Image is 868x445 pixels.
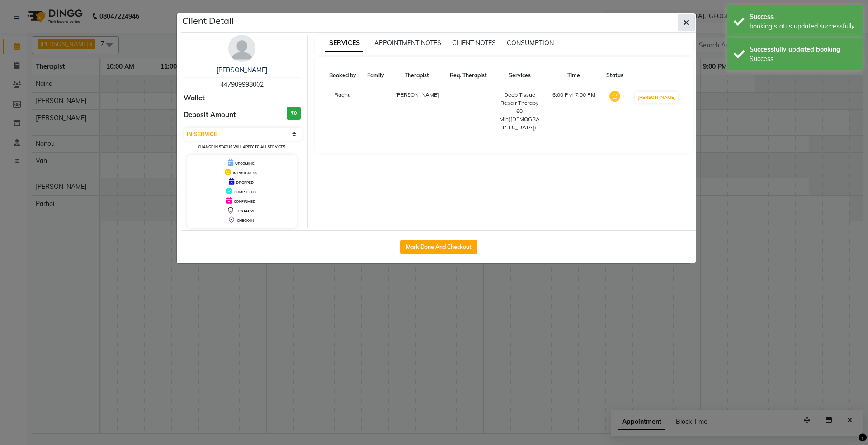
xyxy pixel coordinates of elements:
small: Change in status will apply to all services. [198,145,286,149]
th: Booked by [324,66,362,85]
div: Success [750,12,856,22]
span: COMPLETED [234,190,256,194]
span: Wallet [184,93,205,103]
h3: ₹0 [287,107,301,120]
td: - [362,85,390,137]
button: [PERSON_NAME] [635,92,678,103]
td: 6:00 PM-7:00 PM [547,85,600,137]
th: Status [601,66,629,85]
th: Services [492,66,547,85]
div: Deep Tissue Repair Therapy 60 Min([DEMOGRAPHIC_DATA]) [498,91,541,131]
span: Deposit Amount [184,110,236,120]
a: [PERSON_NAME] [217,66,267,74]
th: Therapist [390,66,444,85]
span: CONFIRMED [234,199,255,204]
span: APPOINTMENT NOTES [374,39,441,47]
img: avatar [228,35,255,62]
td: Raghu [324,85,362,137]
button: Mark Done And Checkout [400,240,477,254]
th: Family [362,66,390,85]
span: CLIENT NOTES [452,39,496,47]
div: Success [750,54,856,64]
td: - [444,85,492,137]
span: UPCOMING [235,161,255,166]
span: CHECK-IN [237,218,254,223]
span: SERVICES [325,35,363,52]
span: 447909998002 [220,80,264,89]
th: Time [547,66,600,85]
span: DROPPED [236,180,254,185]
span: IN PROGRESS [233,171,257,175]
div: Successfully updated booking [750,45,856,54]
span: TENTATIVE [236,209,255,213]
th: Req. Therapist [444,66,492,85]
span: CONSUMPTION [507,39,554,47]
h5: Client Detail [182,14,234,28]
div: booking status updated successfully [750,22,856,31]
span: [PERSON_NAME] [395,91,439,98]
